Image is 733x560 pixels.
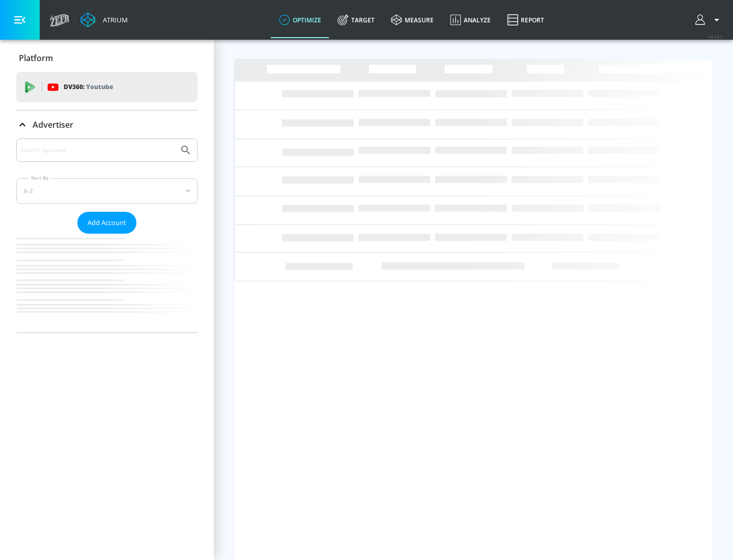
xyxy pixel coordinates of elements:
[16,178,198,204] div: A-Z
[383,2,442,38] a: measure
[80,12,128,27] a: Atrium
[20,144,175,157] input: Search by name
[329,2,383,38] a: Target
[16,234,198,332] nav: list of Advertiser
[442,2,499,38] a: Analyze
[16,138,198,332] div: Advertiser
[16,110,198,139] div: Advertiser
[271,2,329,38] a: optimize
[88,217,126,229] span: Add Account
[77,212,136,234] button: Add Account
[29,175,51,181] label: Sort By
[709,34,723,39] span: v 4.22.2
[16,44,198,72] div: Platform
[86,81,113,92] p: Youtube
[16,72,198,102] div: DV360: Youtube
[33,119,73,130] p: Advertiser
[99,15,128,24] div: Atrium
[499,2,552,38] a: Report
[19,52,53,64] p: Platform
[64,81,113,93] p: DV360:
